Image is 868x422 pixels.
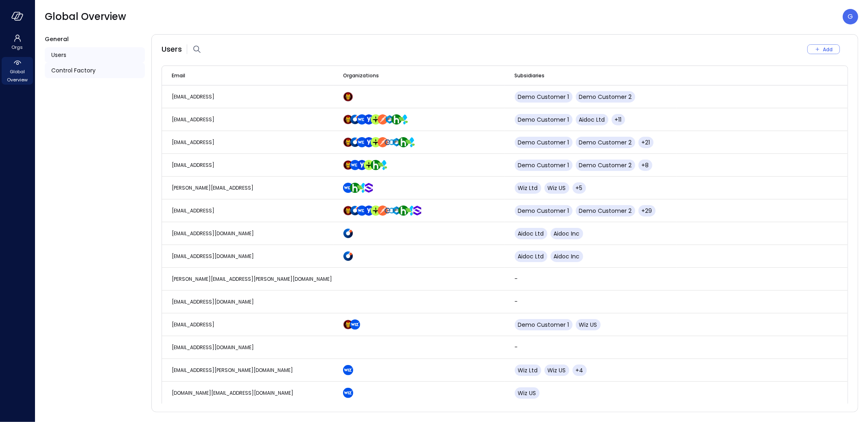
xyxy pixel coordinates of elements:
[343,319,353,330] img: scnakozdowacoarmaydw
[518,230,544,238] span: Aidoc Ltd
[357,137,367,147] img: cfcvbyzhwvtbhao628kj
[343,183,353,193] img: cfcvbyzhwvtbhao628kj
[172,253,254,260] span: [EMAIL_ADDRESS][DOMAIN_NAME]
[172,184,254,191] span: [PERSON_NAME][EMAIL_ADDRESS]
[343,365,353,375] img: cfcvbyzhwvtbhao628kj
[374,160,381,170] div: Hippo
[395,137,402,147] div: CyberArk
[346,92,353,102] div: Demo Customer
[364,114,374,125] img: rosehlgmm5jjurozkspi
[353,137,360,147] div: Aidoc
[353,183,360,193] div: Hippo
[518,93,569,101] span: Demo Customer 1
[402,137,409,147] div: Hippo
[371,206,381,216] img: euz2wel6fvrjeyhjwgr9
[350,183,360,193] img: ynjrjpaiymlkbkxtflmu
[388,114,395,125] div: CyberArk
[5,68,30,84] span: Global Overview
[378,137,388,147] img: t2hojgg0dluj8wcjhofe
[343,114,353,125] img: scnakozdowacoarmaydw
[415,206,422,216] div: SentinelOne
[367,137,374,147] div: Yotpo
[398,114,409,125] img: zbmm8o9awxf8yv3ehdzf
[172,321,214,328] span: [EMAIL_ADDRESS]
[172,276,332,282] span: [PERSON_NAME][EMAIL_ADDRESS][PERSON_NAME][DOMAIN_NAME]
[172,207,214,214] span: [EMAIL_ADDRESS]
[343,160,353,170] img: scnakozdowacoarmaydw
[374,206,381,216] div: TravelPerk
[360,160,367,170] div: Yotpo
[364,160,374,170] img: euz2wel6fvrjeyhjwgr9
[346,183,353,193] div: Wiz
[579,321,597,329] span: Wiz US
[385,206,395,216] img: gkfkl11jtdpupy4uruhy
[405,206,415,216] img: zbmm8o9awxf8yv3ehdzf
[45,47,145,63] a: Users
[343,137,353,147] img: scnakozdowacoarmaydw
[807,44,848,54] div: Add New User
[579,138,632,146] span: Demo Customer 2
[518,161,569,169] span: Demo Customer 1
[381,137,388,147] div: Postman
[518,207,569,215] span: Demo Customer 1
[353,160,360,170] div: Wiz
[2,33,33,52] div: Orgs
[378,206,388,216] img: t2hojgg0dluj8wcjhofe
[398,137,409,147] img: ynjrjpaiymlkbkxtflmu
[353,114,360,125] div: Aidoc
[388,206,395,216] div: Edgeconnex
[554,230,580,238] span: Aidoc Inc
[576,366,584,374] span: +4
[364,137,374,147] img: rosehlgmm5jjurozkspi
[346,160,353,170] div: Demo Customer
[576,184,583,192] span: +5
[360,206,367,216] div: Wiz
[398,206,409,216] img: ynjrjpaiymlkbkxtflmu
[172,72,185,80] span: Email
[642,207,652,215] span: +29
[395,114,402,125] div: Hippo
[364,183,374,193] img: oujisyhxiqy1h0xilnqx
[172,298,254,305] span: [EMAIL_ADDRESS][DOMAIN_NAME]
[402,206,409,216] div: Hippo
[350,206,360,216] img: hddnet8eoxqedtuhlo6i
[518,138,569,146] span: Demo Customer 1
[515,275,678,283] p: -
[515,72,545,80] span: Subsidiaries
[518,252,544,260] span: Aidoc Ltd
[548,366,566,374] span: Wiz US
[579,161,632,169] span: Demo Customer 2
[518,116,569,124] span: Demo Customer 1
[518,184,538,192] span: Wiz Ltd
[579,116,605,124] span: Aidoc Ltd
[374,137,381,147] div: TravelPerk
[45,10,126,23] span: Global Overview
[378,160,388,170] img: zbmm8o9awxf8yv3ehdzf
[367,160,374,170] div: TravelPerk
[357,183,367,193] img: zbmm8o9awxf8yv3ehdzf
[357,206,367,216] img: cfcvbyzhwvtbhao628kj
[350,160,360,170] img: cfcvbyzhwvtbhao628kj
[381,160,388,170] div: AppsFlyer
[405,137,415,147] img: zbmm8o9awxf8yv3ehdzf
[346,137,353,147] div: Demo Customer
[172,389,293,396] span: [DOMAIN_NAME][EMAIL_ADDRESS][DOMAIN_NAME]
[343,228,353,238] img: hddnet8eoxqedtuhlo6i
[642,138,650,146] span: +21
[548,184,566,192] span: Wiz US
[343,206,353,216] img: scnakozdowacoarmaydw
[343,388,353,398] img: cfcvbyzhwvtbhao628kj
[371,114,381,125] img: euz2wel6fvrjeyhjwgr9
[346,319,353,330] div: Demo Customer
[357,160,367,170] img: rosehlgmm5jjurozkspi
[357,114,367,125] img: cfcvbyzhwvtbhao628kj
[518,366,538,374] span: Wiz Ltd
[579,207,632,215] span: Demo Customer 2
[642,161,649,169] span: +8
[45,63,145,78] a: Control Factory
[343,92,353,102] img: scnakozdowacoarmaydw
[343,251,353,261] img: hddnet8eoxqedtuhlo6i
[346,388,353,398] div: Wiz
[409,206,415,216] div: AppsFlyer
[807,44,840,54] button: Add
